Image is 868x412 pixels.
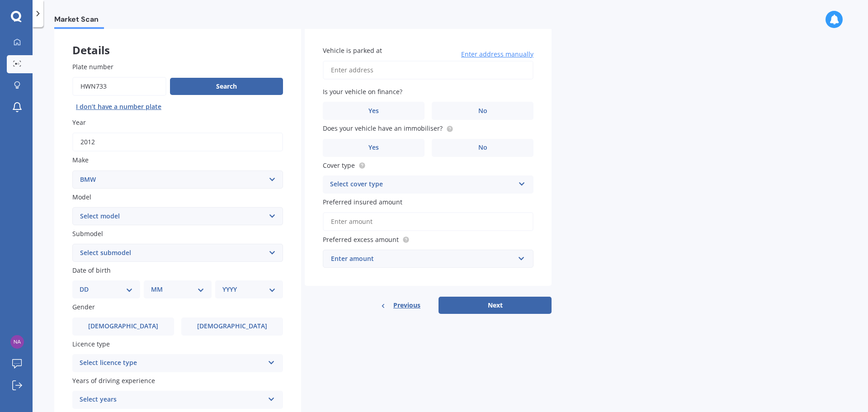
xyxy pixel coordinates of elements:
[72,340,110,348] span: Licence type
[323,212,533,231] input: Enter amount
[72,118,86,127] span: Year
[439,297,552,314] button: Next
[54,28,301,55] div: Details
[323,61,533,80] input: Enter address
[323,235,399,244] span: Preferred excess amount
[72,266,111,275] span: Date of birth
[72,133,283,152] input: YYYY
[72,376,155,385] span: Years of driving experience
[478,107,487,115] span: No
[72,229,103,238] span: Submodel
[72,62,113,71] span: Plate number
[197,322,267,330] span: [DEMOGRAPHIC_DATA]
[72,99,165,114] button: I don’t have a number plate
[323,87,402,96] span: Is your vehicle on finance?
[80,394,264,405] div: Select years
[461,50,533,59] span: Enter address manually
[478,144,487,152] span: No
[368,107,379,115] span: Yes
[323,161,355,170] span: Cover type
[72,193,91,201] span: Model
[88,322,158,330] span: [DEMOGRAPHIC_DATA]
[393,298,420,312] span: Previous
[323,124,443,133] span: Does your vehicle have an immobiliser?
[54,15,104,27] span: Market Scan
[80,358,264,369] div: Select licence type
[10,335,24,349] img: d7e2c63dd89c9eb1fa4ead210408343e
[368,144,379,152] span: Yes
[331,254,514,264] div: Enter amount
[170,78,283,95] button: Search
[72,303,95,312] span: Gender
[330,179,514,190] div: Select cover type
[323,198,402,206] span: Preferred insured amount
[72,156,89,165] span: Make
[323,46,382,55] span: Vehicle is parked at
[72,77,166,96] input: Enter plate number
